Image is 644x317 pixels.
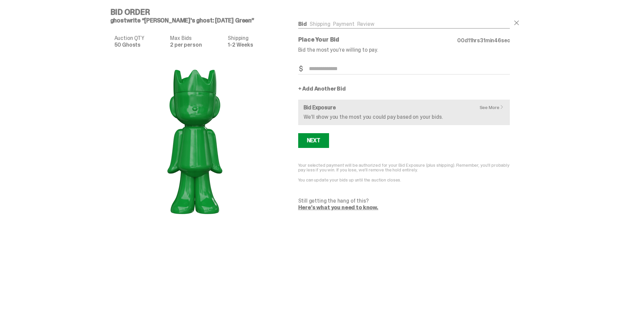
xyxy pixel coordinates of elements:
[128,57,262,225] img: product image
[480,105,507,110] a: See More
[457,37,465,44] span: 00
[298,177,510,182] p: You can update your bids up until the auction closes.
[304,114,505,120] p: We’ll show you the most you could pay based on your bids.
[298,133,329,148] button: Next
[114,36,166,41] dt: Auction QTY
[468,37,472,44] span: 11
[298,20,307,28] a: Bid
[304,105,505,110] h6: Bid Exposure
[170,42,224,48] dd: 2 per person
[299,65,303,72] span: $
[228,36,275,41] dt: Shipping
[494,37,501,44] span: 46
[298,86,346,92] a: + Add Another Bid
[298,198,510,204] p: Still getting the hang of this?
[480,37,485,44] span: 31
[298,37,458,43] p: Place Your Bid
[110,17,285,23] h5: ghostwrite “[PERSON_NAME]'s ghost: [DATE] Green”
[298,204,378,211] a: Here’s what you need to know.
[307,138,320,143] div: Next
[228,42,275,48] dd: 1-2 Weeks
[114,42,166,48] dd: 50 Ghosts
[298,163,510,172] p: Your selected payment will be authorized for your Bid Exposure (plus shipping). Remember, you’ll ...
[170,36,224,41] dt: Max Bids
[298,47,510,53] p: Bid the most you’re willing to pay.
[110,8,285,16] h4: Bid Order
[457,38,510,43] p: d hrs min sec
